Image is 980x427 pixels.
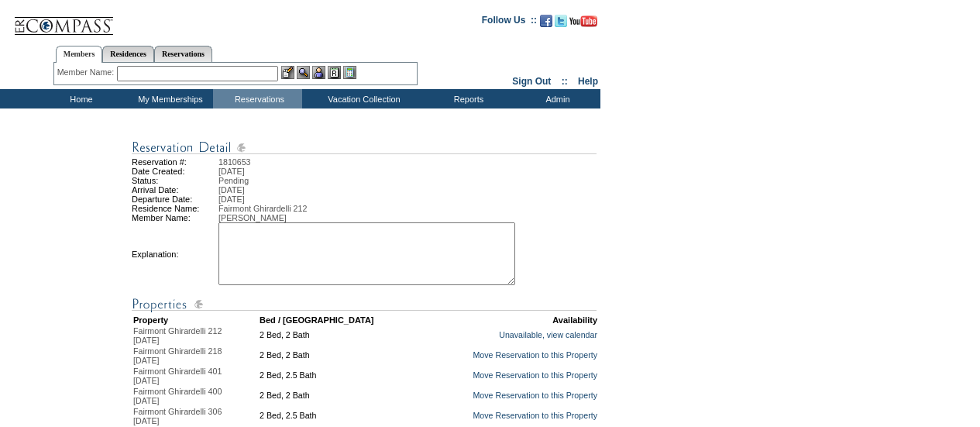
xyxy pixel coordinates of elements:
[133,396,160,405] span: [DATE]
[132,195,218,204] td: Departure Date:
[124,89,213,108] td: My Memberships
[512,76,551,87] a: Sign Out
[154,46,212,62] a: Reservations
[473,411,597,420] a: Move Reservation to this Property
[473,350,597,360] a: Move Reservation to this Property
[132,176,218,185] td: Status:
[133,407,258,416] div: Fairmont Ghirardelli 306
[422,315,597,325] td: Availability
[13,4,114,36] img: Compass Home
[102,46,154,62] a: Residences
[569,19,597,29] a: Subscribe to our YouTube Channel
[132,167,218,176] td: Date Created:
[132,185,218,195] td: Arrival Date:
[35,89,124,108] td: Home
[218,185,245,195] span: [DATE]
[569,15,597,27] img: Subscribe to our YouTube Channel
[422,89,511,108] td: Reports
[133,326,258,336] div: Fairmont Ghirardelli 212
[133,416,160,425] span: [DATE]
[511,89,600,108] td: Admin
[260,387,421,405] td: 2 Bed, 2 Bath
[260,346,421,365] td: 2 Bed, 2 Bath
[281,66,294,79] img: b_edit.gif
[473,370,597,380] a: Move Reservation to this Property
[260,326,421,345] td: 2 Bed, 2 Bath
[343,66,356,79] img: b_calculator.gif
[218,157,251,167] span: 1810653
[218,176,249,185] span: Pending
[218,167,245,176] span: [DATE]
[133,367,258,376] div: Fairmont Ghirardelli 401
[555,15,567,27] img: Follow us on Twitter
[132,294,597,314] img: Reservation Detail
[133,387,258,396] div: Fairmont Ghirardelli 400
[213,89,302,108] td: Reservations
[555,19,567,29] a: Follow us on Twitter
[328,66,341,79] img: Reservations
[133,346,258,356] div: Fairmont Ghirardelli 218
[260,407,421,425] td: 2 Bed, 2.5 Bath
[132,213,218,222] td: Member Name:
[57,66,117,79] div: Member Name:
[312,66,325,79] img: Impersonate
[260,315,421,325] td: Bed / [GEOGRAPHIC_DATA]
[132,138,597,157] img: Reservation Detail
[218,204,307,213] span: Fairmont Ghirardelli 212
[578,76,598,87] a: Help
[499,330,597,339] a: Unavailable, view calendar
[133,376,160,385] span: [DATE]
[56,46,103,63] a: Members
[297,66,310,79] img: View
[482,13,537,32] td: Follow Us ::
[562,76,568,87] span: ::
[133,315,258,325] td: Property
[302,89,422,108] td: Vacation Collection
[133,336,160,345] span: [DATE]
[473,391,597,400] a: Move Reservation to this Property
[540,19,552,29] a: Become our fan on Facebook
[218,195,245,204] span: [DATE]
[132,222,218,285] td: Explanation:
[132,204,218,213] td: Residence Name:
[260,367,421,385] td: 2 Bed, 2.5 Bath
[218,213,287,222] span: [PERSON_NAME]
[540,15,552,27] img: Become our fan on Facebook
[132,157,218,167] td: Reservation #:
[133,356,160,365] span: [DATE]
